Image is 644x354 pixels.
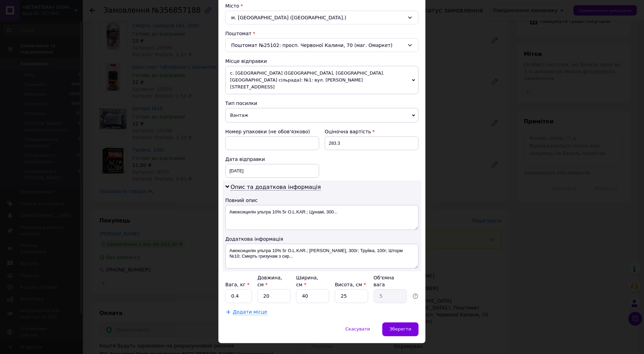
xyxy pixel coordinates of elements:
div: Оціночна вартість [325,128,419,135]
div: Поштомат №25102: просп. Червоної Калини, 70 (маг. Омаркет) [225,38,419,52]
span: Опис та додаткова інформація [231,184,321,191]
label: Довжина, см [257,275,282,287]
span: Зберегти [390,327,411,332]
div: Об'ємна вага [374,274,407,288]
textarea: Амоксицилін ультра 10% 5г O.L.KAR.; [PERSON_NAME], 300г; Труйка, 100г; Шторм №10; Смерть гризунам... [225,244,419,269]
div: Дата відправки [225,156,319,163]
div: Поштомат [225,30,419,37]
span: с. [GEOGRAPHIC_DATA] ([GEOGRAPHIC_DATA], [GEOGRAPHIC_DATA]. [GEOGRAPHIC_DATA] сільрада): №1: вул.... [225,66,419,94]
span: Вантаж [225,108,419,123]
span: Місце відправки [225,58,267,64]
div: Номер упаковки (не обов'язково) [225,128,319,135]
label: Вага, кг [225,282,250,287]
div: Місто [225,2,419,9]
span: Тип посилки [225,101,257,106]
label: Висота, см [335,282,366,287]
div: м. [GEOGRAPHIC_DATA] ([GEOGRAPHIC_DATA].) [225,11,419,25]
textarea: Амоксицилін ультра 10% 5г O.L.KAR.; Цунамі, 300... [225,205,419,230]
span: Скасувати [345,327,370,332]
span: Додати місце [233,309,267,315]
div: Повний опис [225,197,419,204]
label: Ширина, см [296,275,318,287]
div: Додаткова інформація [225,236,419,242]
